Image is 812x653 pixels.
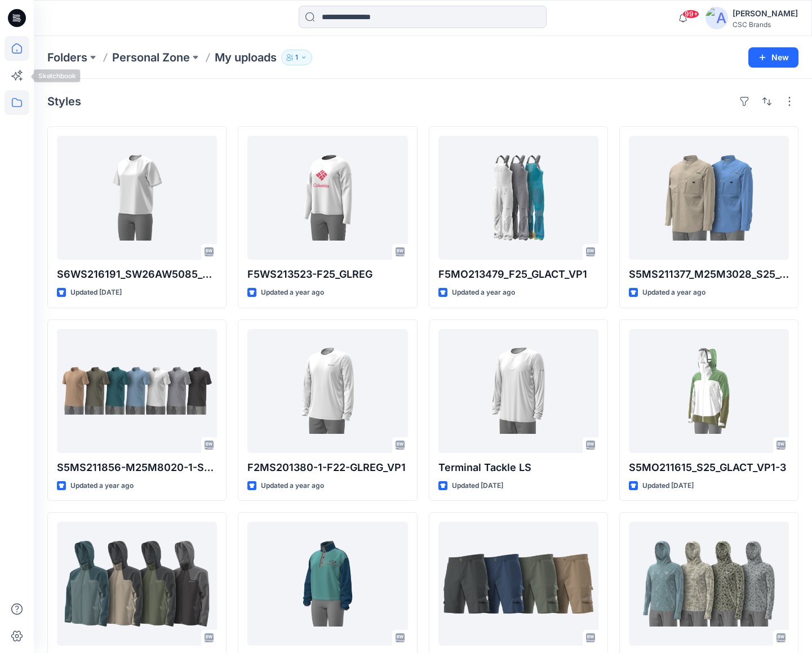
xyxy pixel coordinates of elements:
img: avatar [705,7,728,29]
p: S5MS211856-M25M8020-1-S25-GLACT_VFA2 [57,460,217,476]
h4: Styles [47,95,81,108]
a: SS5MS212087_Wild Cast Short 1.23.24 [438,522,598,646]
a: Personal Zone [112,50,190,65]
a: F4MO210768_F24_GLREG_VP1 [57,522,217,646]
p: S5MS211377_M25M3028_S25_GLREL_VFA [629,266,789,282]
a: S5MS211377_M25M3028_S25_GLREL_VFA [629,136,789,260]
span: 99+ [682,10,699,19]
a: F2MS201380-1-F22-GLREG_VP1 [247,329,407,453]
a: Terminal Tackle LS [438,329,598,453]
div: CSC Brands [733,20,798,29]
a: Folders [47,50,87,65]
p: Updated a year ago [261,480,324,492]
p: Updated [DATE] [452,480,503,492]
a: F5WS213523-F25_GLREG [247,136,407,260]
a: S6WS216191_SW26AW5085_S26_PAREL_VP1 [57,136,217,260]
p: Updated [DATE] [70,287,122,299]
a: F5MO213479_F25_GLACT_VP1 [438,136,598,260]
div: [PERSON_NAME] [733,7,798,20]
a: S5MS211856-M25M8020-1-S25-GLACT_VFA2 [57,329,217,453]
p: My uploads [215,50,277,65]
p: F5WS213523-F25_GLREG [247,266,407,282]
p: S5MO211615_S25_GLACT_VP1-3 [629,460,789,476]
p: Updated a year ago [70,480,134,492]
p: Terminal Tackle LS [438,460,598,476]
p: Updated [DATE] [642,480,694,492]
p: Updated a year ago [642,287,705,299]
a: S5MO211615_S25_GLACT_VP1-3 [629,329,789,453]
p: F5MO213479_F25_GLACT_VP1 [438,266,598,282]
a: F2WS201456-F22-GLREG_VP1 [247,522,407,646]
button: New [748,47,798,68]
button: 1 [281,50,312,65]
p: Updated a year ago [452,287,515,299]
a: S25_S4MS207020_PFG Uncharted Hoodie 1.23.24 [629,522,789,646]
p: Updated a year ago [261,287,324,299]
p: 1 [295,51,298,64]
p: F2MS201380-1-F22-GLREG_VP1 [247,460,407,476]
p: S6WS216191_SW26AW5085_S26_PAREL_VP1 [57,266,217,282]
